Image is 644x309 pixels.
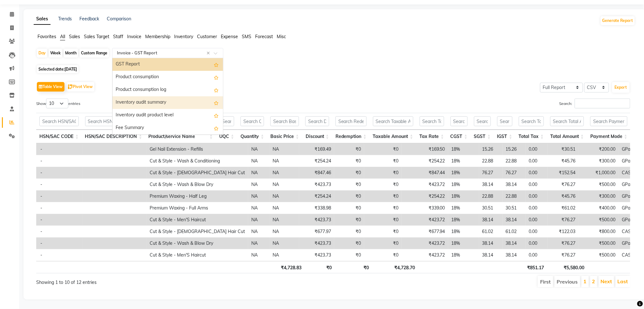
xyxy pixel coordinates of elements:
[69,34,80,39] span: Sales
[575,99,630,108] input: Search:
[364,155,402,167] td: ₹0
[587,130,631,143] th: Payment Mode: activate to sort column ascending
[269,179,299,190] td: NA
[503,226,526,237] td: 61.02
[364,179,402,190] td: ₹0
[526,179,547,190] td: 0.00
[370,130,417,143] th: Taxable Amount: activate to sort column ascending
[146,226,248,237] td: Cut & Style - [DEMOGRAPHIC_DATA] Hair Cut
[479,155,503,167] td: 22.88
[214,124,219,132] span: Add this report to Favorites List
[248,167,269,179] td: NA
[364,190,402,202] td: ₹0
[479,214,503,226] td: 38.14
[214,86,219,94] span: Add this report to Favorites List
[402,155,448,167] td: ₹254.22
[364,214,402,226] td: ₹0
[146,214,248,226] td: Cut & Style - Men'S Haircut
[299,214,334,226] td: ₹423.73
[46,99,68,108] select: Showentries
[526,214,547,226] td: 0.00
[60,34,65,39] span: All
[526,226,547,237] td: 0.00
[471,130,494,143] th: SGST: activate to sort column ascending
[448,179,479,190] td: 18%
[79,16,99,22] a: Feedback
[579,226,619,237] td: ₹800.00
[207,50,212,57] span: Clear all
[112,58,223,71] div: GST Report
[579,249,619,261] td: ₹500.00
[334,202,364,214] td: ₹0
[335,261,372,273] th: ₹0
[479,190,503,202] td: 22.88
[214,61,219,68] span: Add this report to Favorites List
[503,214,526,226] td: 38.14
[299,179,334,190] td: ₹423.73
[334,237,364,249] td: ₹0
[299,167,334,179] td: ₹847.46
[547,155,579,167] td: ₹45.76
[448,214,479,226] td: 18%
[214,112,219,119] span: Add this report to Favorites List
[334,190,364,202] td: ₹0
[269,155,299,167] td: NA
[85,116,142,126] input: Search HSN/SAC DESCRIPTION
[364,143,402,155] td: ₹0
[248,214,269,226] td: NA
[248,143,269,155] td: NA
[526,167,547,179] td: 0.00
[270,116,299,126] input: Search Basic Price
[448,167,479,179] td: 18%
[364,167,402,179] td: ₹0
[579,190,619,202] td: ₹300.00
[113,34,123,39] span: Staff
[248,190,269,202] td: NA
[37,34,56,39] span: Favorites
[221,34,238,39] span: Expense
[364,226,402,237] td: ₹0
[579,237,619,249] td: ₹500.00
[145,34,170,39] span: Membership
[334,214,364,226] td: ₹0
[332,130,370,143] th: Redemption: activate to sort column ascending
[299,143,334,155] td: ₹169.49
[479,179,503,190] td: 38.14
[334,143,364,155] td: ₹0
[494,130,516,143] th: IGST: activate to sort column ascending
[334,249,364,261] td: ₹0
[497,116,512,126] input: Search IGST
[37,143,83,155] td: -
[516,130,547,143] th: Total Tax: activate to sort column ascending
[269,237,299,249] td: NA
[559,99,630,108] label: Search:
[526,249,547,261] td: 0.00
[579,202,619,214] td: ₹400.00
[299,237,334,249] td: ₹423.73
[334,167,364,179] td: ₹0
[547,130,587,143] th: Total Amount: activate to sort column ascending
[448,190,479,202] td: 18%
[402,237,448,249] td: ₹423.72
[64,49,78,58] div: Month
[37,82,64,92] button: Table View
[402,167,448,179] td: ₹847.44
[197,34,217,39] span: Customer
[448,155,479,167] td: 18%
[39,116,79,126] input: Search HSN/SAC CODE
[146,155,248,167] td: Cut & Style - Wash & Conditioning
[248,179,269,190] td: NA
[37,249,83,261] td: -
[146,167,248,179] td: Cut & Style - [DEMOGRAPHIC_DATA] Hair Cut
[618,278,628,285] a: Last
[590,116,627,126] input: Search Payment Mode
[37,155,83,167] td: -
[479,237,503,249] td: 38.14
[248,237,269,249] td: NA
[579,179,619,190] td: ₹500.00
[402,249,448,261] td: ₹423.72
[174,34,193,39] span: Inventory
[37,65,78,73] span: Selected date:
[447,130,471,143] th: CGST: activate to sort column ascending
[601,16,635,25] button: Generate Report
